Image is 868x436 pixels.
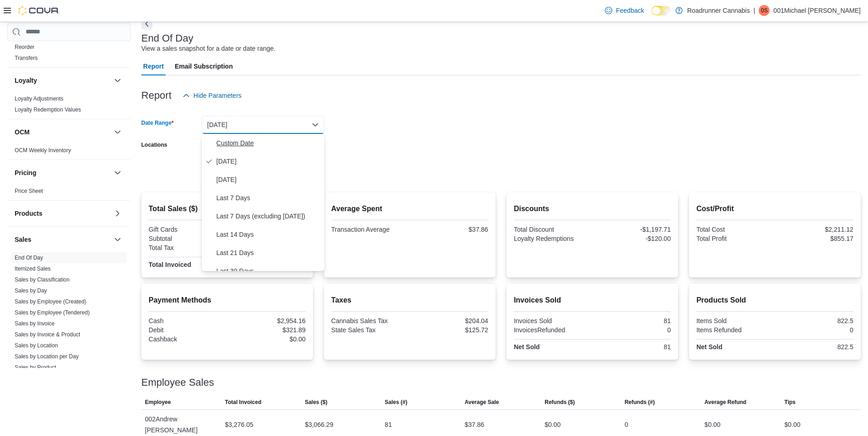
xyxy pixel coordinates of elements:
[15,353,79,360] span: Sales by Location per Day
[776,226,853,233] div: $2,211.12
[705,419,721,430] div: $0.00
[784,399,795,406] span: Tips
[15,76,110,85] button: Loyalty
[229,335,306,343] div: $0.00
[202,116,324,134] button: [DATE]
[149,335,226,343] div: Cashback
[149,317,226,324] div: Cash
[545,419,561,430] div: $0.00
[15,287,47,294] a: Sales by Day
[15,235,32,244] h3: Sales
[15,209,110,218] button: Products
[15,298,86,305] span: Sales by Employee (Created)
[696,235,773,242] div: Total Profit
[112,167,123,178] button: Pricing
[514,235,591,242] div: Loyalty Redemptions
[15,95,64,102] span: Loyalty Adjustments
[15,265,51,272] span: Itemized Sales
[696,226,773,233] div: Total Cost
[216,229,321,240] span: Last 14 Days
[149,261,191,268] strong: Total Invoiced
[465,399,499,406] span: Average Sale
[112,234,123,245] button: Sales
[696,203,853,214] h2: Cost/Profit
[15,331,80,338] span: Sales by Invoice & Product
[514,317,591,324] div: Invoices Sold
[15,55,38,61] a: Transfers
[149,226,226,233] div: Gift Cards
[15,106,81,113] span: Loyalty Redemption Values
[776,343,853,351] div: 822.5
[616,6,644,15] span: Feedback
[696,317,773,324] div: Items Sold
[202,134,324,271] div: Select listbox
[331,203,488,214] h2: Average Spent
[305,399,327,406] span: Sales ($)
[149,326,226,334] div: Debit
[514,226,591,233] div: Total Discount
[225,419,253,430] div: $3,276.05
[705,399,747,406] span: Average Refund
[15,320,54,327] span: Sales by Invoice
[594,226,671,233] div: -$1,197.71
[141,44,275,53] div: View a sales snapshot for a date or date range.
[759,5,770,16] div: 001Michael Saucedo
[149,244,226,251] div: Total Tax
[15,168,36,177] h3: Pricing
[15,266,51,272] a: Itemized Sales
[149,295,306,306] h2: Payment Methods
[15,320,54,327] a: Sales by Invoice
[15,309,90,316] span: Sales by Employee (Tendered)
[225,399,261,406] span: Total Invoiced
[594,326,671,334] div: 0
[594,343,671,351] div: 81
[411,317,488,324] div: $204.04
[7,145,130,160] div: OCM
[216,174,321,185] span: [DATE]
[761,5,768,16] span: 0S
[514,343,540,351] strong: Net Sold
[696,295,853,306] h2: Products Sold
[331,326,408,334] div: State Sales Tax
[696,343,722,351] strong: Net Sold
[18,6,59,15] img: Cova
[15,187,43,195] span: Price Sheet
[216,211,321,222] span: Last 7 Days (excluding [DATE])
[15,276,70,283] a: Sales by Classification
[514,203,671,214] h2: Discounts
[411,226,488,233] div: $37.86
[385,419,392,430] div: 81
[625,399,655,406] span: Refunds (#)
[179,86,245,105] button: Hide Parameters
[773,5,861,16] p: 001Michael [PERSON_NAME]
[7,93,130,119] div: Loyalty
[141,90,172,101] h3: Report
[7,252,130,409] div: Sales
[601,1,647,20] a: Feedback
[15,147,71,154] span: OCM Weekly Inventory
[696,326,773,334] div: Items Refunded
[15,255,43,261] a: End Of Day
[216,247,321,258] span: Last 21 Days
[15,235,110,244] button: Sales
[216,266,321,276] span: Last 30 Days
[15,147,71,154] a: OCM Weekly Inventory
[194,91,242,100] span: Hide Parameters
[15,309,90,316] a: Sales by Employee (Tendered)
[465,419,485,430] div: $37.86
[15,128,110,137] button: OCM
[776,326,853,334] div: 0
[112,75,123,86] button: Loyalty
[141,141,167,149] label: Locations
[149,235,226,242] div: Subtotal
[331,295,488,306] h2: Taxes
[141,18,152,29] button: Next
[514,326,591,334] div: InvoicesRefunded
[15,364,56,371] a: Sales by Product
[15,76,37,85] h3: Loyalty
[331,317,408,324] div: Cannabis Sales Tax
[15,106,81,113] a: Loyalty Redemption Values
[652,6,671,16] input: Dark Mode
[15,43,34,51] span: Reorder
[784,419,800,430] div: $0.00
